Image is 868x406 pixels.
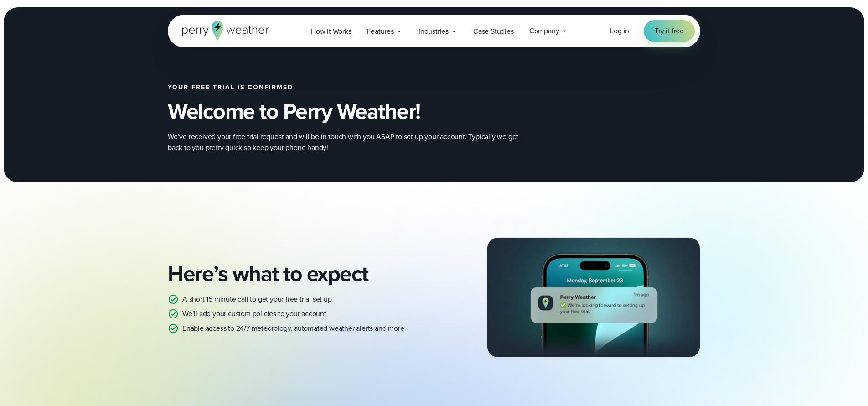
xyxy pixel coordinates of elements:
a: Log in [610,26,629,36]
a: Case Studies [465,22,522,41]
span: Industries [418,26,449,37]
span: Case Studies [473,26,514,37]
a: How it Works [303,22,359,41]
a: Try it free [644,20,695,42]
p: We’ll add your custom policies to your account [182,308,326,319]
span: Features [367,26,394,37]
span: Company [529,26,559,36]
p: We’ve received your free trial request and will be in touch with you ASAP to set up your account.... [168,131,532,153]
h2: Welcome to Perry Weather! [168,99,563,124]
p: Enable access to 24/7 meteorology, automated weather alerts and more [182,323,404,334]
span: Log in [610,26,629,36]
h2: Here’s what to expect [168,261,427,286]
p: A short 15 minute call to get your free trial set up [182,294,332,305]
span: Try it free [655,26,684,36]
span: How it Works [311,26,351,37]
h2: Your free trial is confirmed [168,84,563,91]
